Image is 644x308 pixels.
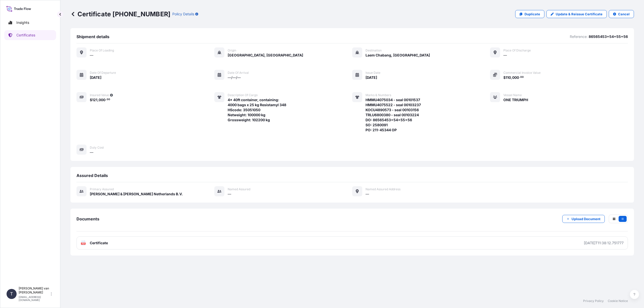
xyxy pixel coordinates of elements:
span: [DATE] [90,75,101,80]
span: —/—/— [228,75,241,80]
p: Update & Reissue Certificate [556,12,602,17]
span: [GEOGRAPHIC_DATA], [GEOGRAPHIC_DATA] [228,53,303,58]
a: Update & Reissue Certificate [546,10,607,18]
a: Cookie Notice [608,299,628,303]
span: $ [90,98,92,102]
span: Issue Date [366,71,380,75]
a: Insights [4,18,56,28]
span: 110 [506,76,511,79]
span: $ [503,76,506,79]
text: PDF [82,243,85,244]
span: Place of Loading [90,48,114,52]
span: — [503,53,507,58]
span: Shipment details [76,34,109,39]
span: Commercial Invoice Value [503,71,541,75]
span: T [10,291,13,296]
span: [DATE] [366,75,377,80]
span: Marks & Numbers [366,93,391,97]
span: 00 [107,99,110,100]
p: Upload Document [572,216,600,221]
p: Reference: [570,34,588,39]
p: [PERSON_NAME] van [PERSON_NAME] [19,286,50,294]
span: [PERSON_NAME] & [PERSON_NAME] Netherlands B.V. [90,192,183,197]
span: — [228,192,231,197]
p: Cancel [618,12,630,17]
span: Laem Chabang, [GEOGRAPHIC_DATA] [366,53,430,58]
span: 000 [99,98,105,102]
span: . [519,76,520,78]
span: . [106,99,106,100]
button: Cancel [609,10,634,18]
span: 000 [512,76,519,79]
span: 121 [92,98,97,102]
span: Assured Details [76,173,108,178]
span: Description of cargo [228,93,258,97]
span: Certificate [90,240,108,245]
span: HMMU4075034 - seal 00101537 HMMU4075522 - seal 00103237 KOCU4890573 - seal 00103156 TRLU6800380 -... [366,97,421,133]
span: Destination [366,48,382,52]
span: Named Assured Address [366,187,400,191]
a: Privacy Policy [583,299,604,303]
span: ONE TRIUMPH [503,97,528,102]
span: Origin [228,48,236,52]
p: [EMAIL_ADDRESS][DOMAIN_NAME] [19,295,50,301]
span: , [97,98,99,102]
span: Date of arrival [228,71,249,75]
span: Duty Cost [90,146,104,150]
span: Primary assured [90,187,114,191]
span: — [366,192,369,197]
span: — [90,53,93,58]
p: Policy Details [172,12,194,17]
a: Duplicate [515,10,544,18]
span: Insured Value [90,93,109,97]
button: Upload Document [562,215,605,223]
div: [DATE]T11:38:12.751777 [584,240,624,245]
p: Certificates [16,33,35,38]
span: 00 [520,76,524,78]
span: Vessel Name [503,93,522,97]
p: Duplicate [525,12,540,17]
span: Named Assured [228,187,250,191]
span: 4x 40ft container, containing: 4000 bags x 25 kg Resistamyl 348 HScode: 35051050 Netweight: 10000... [228,97,286,122]
a: Certificates [4,30,56,40]
span: — [90,150,93,155]
span: , [511,76,512,79]
span: Date of departure [90,71,116,75]
span: Place of discharge [503,48,531,52]
span: Documents [76,216,99,221]
p: 86565453+54+55+56 [589,34,628,39]
a: PDFCertificate[DATE]T11:38:12.751777 [76,236,628,250]
p: Insights [16,20,29,25]
p: Certificate [PHONE_NUMBER] [70,10,170,18]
